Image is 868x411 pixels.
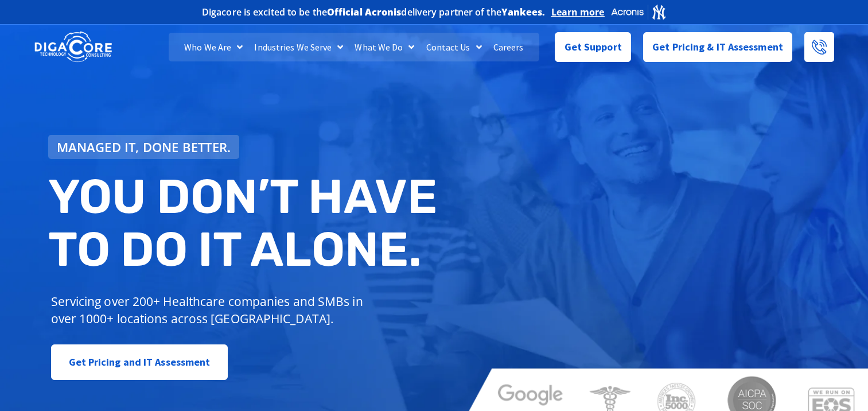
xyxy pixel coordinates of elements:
span: Managed IT, done better. [57,141,231,153]
a: Learn more [551,6,605,18]
a: Get Pricing & IT Assessment [643,32,792,62]
a: What We Do [349,33,420,61]
img: Acronis [610,3,667,20]
a: Get Pricing and IT Assessment [51,344,228,380]
b: Official Acronis [327,6,402,18]
nav: Menu [169,33,540,61]
span: Get Pricing and IT Assessment [69,351,211,374]
b: Yankees. [501,6,546,18]
a: Contact Us [421,33,488,61]
span: Get Support [565,36,622,59]
a: Industries We Serve [248,33,349,61]
a: Careers [488,33,530,61]
a: Get Support [555,32,631,62]
h2: You don’t have to do IT alone. [48,170,443,276]
h2: Digacore is excited to be the delivery partner of the [202,7,546,17]
a: Managed IT, done better. [48,135,240,159]
span: Get Pricing & IT Assessment [652,36,783,59]
p: Servicing over 200+ Healthcare companies and SMBs in over 1000+ locations across [GEOGRAPHIC_DATA]. [51,293,372,327]
img: DigaCore Technology Consulting [34,30,112,64]
a: Who We Are [178,33,248,61]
